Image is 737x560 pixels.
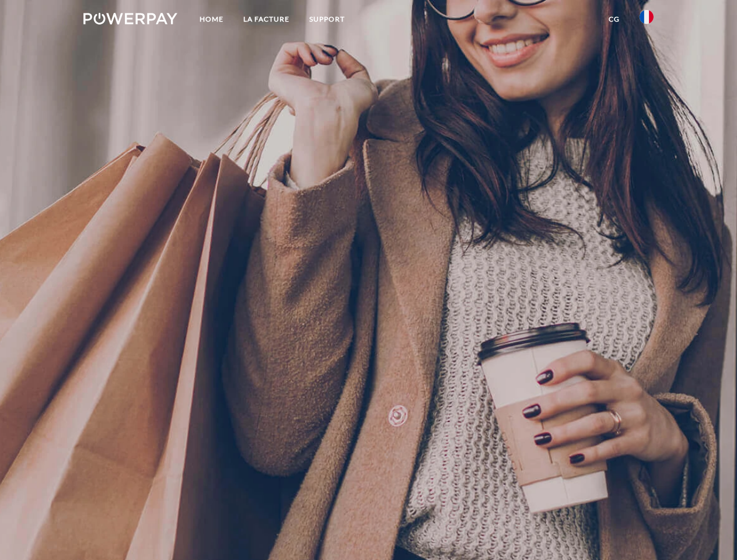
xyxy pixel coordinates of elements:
[190,9,233,30] a: Home
[599,9,630,30] a: CG
[640,10,654,24] img: fr
[233,9,299,30] a: LA FACTURE
[83,13,177,24] img: logo-powerpay-white.svg
[299,9,355,30] a: Support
